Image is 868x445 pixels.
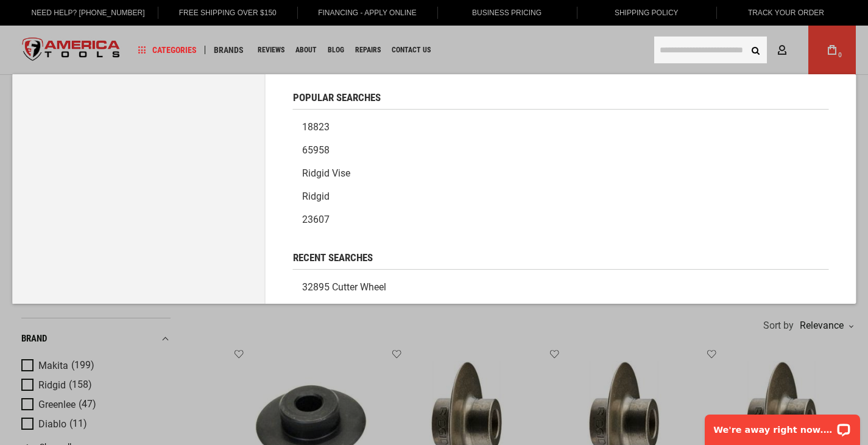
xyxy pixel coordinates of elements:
[697,407,868,445] iframe: LiveChat chat widget
[214,46,244,54] span: Brands
[293,185,829,208] a: Ridgid
[208,42,249,58] a: Brands
[138,46,197,54] span: Categories
[293,93,381,103] span: Popular Searches
[293,139,829,162] a: 65958
[293,276,829,299] a: 32895 cutter wheel
[133,42,202,58] a: Categories
[293,162,829,185] a: Ridgid vise
[293,253,373,263] span: Recent Searches
[293,116,829,139] a: 18823
[293,208,829,231] a: 23607
[744,38,767,61] button: Search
